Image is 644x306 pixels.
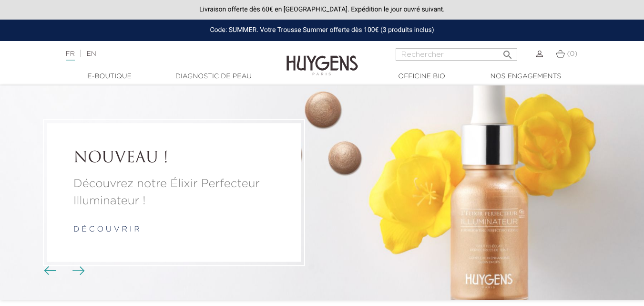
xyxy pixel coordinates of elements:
[86,51,96,57] a: EN
[567,51,577,57] span: (0)
[66,51,75,61] a: FR
[286,40,358,77] img: Huygens
[374,72,470,82] a: Officine Bio
[48,264,79,278] div: Boutons du carrousel
[73,175,275,210] a: Découvrez notre Élixir Perfecteur Illuminateur !
[478,72,573,82] a: Nos engagements
[62,72,157,82] a: E-Boutique
[73,226,140,233] a: d é c o u v r i r
[499,45,516,58] button: 
[61,48,261,60] div: |
[73,150,275,168] a: NOUVEAU !
[502,46,513,58] i: 
[396,48,517,61] input: Rechercher
[166,72,261,82] a: Diagnostic de peau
